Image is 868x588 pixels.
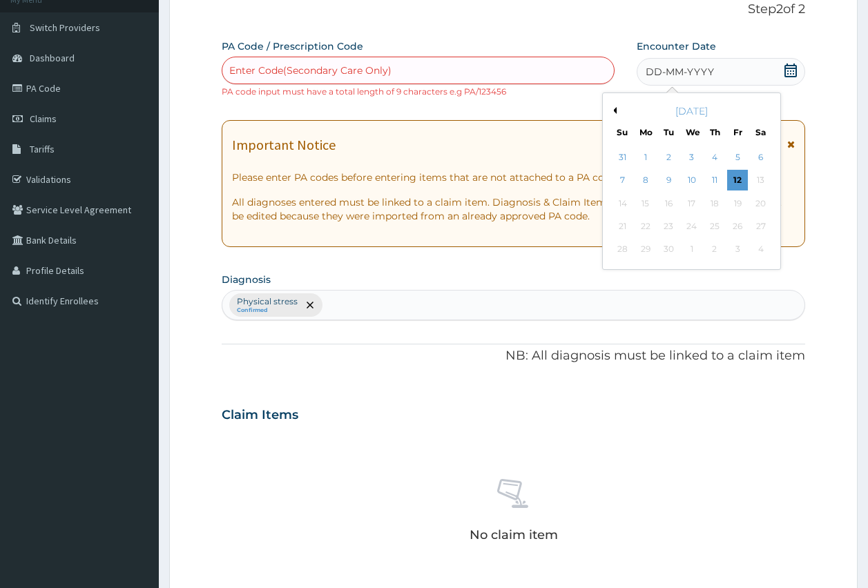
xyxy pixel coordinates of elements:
div: Not available Thursday, September 25th, 2025 [704,216,725,237]
div: Choose Tuesday, September 2nd, 2025 [659,147,679,168]
label: Diagnosis [222,273,271,286]
div: Choose Monday, September 1st, 2025 [635,147,656,168]
label: Encounter Date [637,39,716,53]
div: Not available Tuesday, September 30th, 2025 [659,239,679,260]
span: Claims [30,112,57,125]
label: PA Code / Prescription Code [222,39,363,53]
div: Not available Monday, September 15th, 2025 [635,193,656,214]
span: Dashboard [30,52,75,64]
div: Not available Thursday, October 2nd, 2025 [704,239,725,260]
div: Choose Thursday, September 4th, 2025 [704,147,725,168]
div: Choose Sunday, September 7th, 2025 [613,170,633,191]
div: Not available Friday, September 26th, 2025 [727,216,748,237]
div: Not available Wednesday, September 17th, 2025 [682,193,702,214]
div: Not available Wednesday, October 1st, 2025 [682,239,702,260]
div: Not available Tuesday, September 16th, 2025 [659,193,679,214]
span: DD-MM-YYYY [646,65,714,79]
div: Not available Friday, September 19th, 2025 [727,193,748,214]
div: Not available Saturday, October 4th, 2025 [751,239,771,260]
h3: Claim Items [222,408,298,423]
span: Tariffs [30,143,55,155]
div: Not available Saturday, September 13th, 2025 [751,170,771,191]
div: Not available Tuesday, September 23rd, 2025 [659,216,679,237]
p: All diagnoses entered must be linked to a claim item. Diagnosis & Claim Items that are visible bu... [232,195,795,223]
div: Not available Sunday, September 28th, 2025 [613,239,633,260]
div: Choose Thursday, September 11th, 2025 [704,170,725,191]
div: Choose Wednesday, September 3rd, 2025 [682,147,702,168]
div: Not available Sunday, September 14th, 2025 [613,193,633,214]
div: Mo [639,126,651,138]
div: Tu [663,126,675,138]
div: Not available Friday, October 3rd, 2025 [727,239,748,260]
div: Not available Monday, September 29th, 2025 [635,239,656,260]
p: Please enter PA codes before entering items that are not attached to a PA code [232,170,795,184]
p: No claim item [470,528,558,542]
div: Choose Monday, September 8th, 2025 [635,170,656,191]
p: Step 2 of 2 [222,2,806,17]
div: We [686,126,697,138]
div: Not available Saturday, September 20th, 2025 [751,193,771,214]
div: Choose Friday, September 12th, 2025 [727,170,748,191]
div: Su [617,126,628,138]
div: month 2025-09 [611,146,772,262]
div: Choose Sunday, August 31st, 2025 [613,147,633,168]
span: Switch Providers [30,21,100,34]
p: NB: All diagnosis must be linked to a claim item [222,347,806,365]
div: Choose Wednesday, September 10th, 2025 [682,170,702,191]
div: [DATE] [608,104,775,118]
h1: Important Notice [232,137,336,153]
div: Not available Monday, September 22nd, 2025 [635,216,656,237]
div: Enter Code(Secondary Care Only) [229,63,392,77]
div: Choose Friday, September 5th, 2025 [727,147,748,168]
button: Previous Month [610,107,617,114]
div: Not available Thursday, September 18th, 2025 [704,193,725,214]
div: Not available Wednesday, September 24th, 2025 [682,216,702,237]
div: Choose Tuesday, September 9th, 2025 [659,170,679,191]
div: Choose Saturday, September 6th, 2025 [751,147,771,168]
div: Fr [732,126,744,138]
div: Not available Sunday, September 21st, 2025 [613,216,633,237]
div: Not available Saturday, September 27th, 2025 [751,216,771,237]
small: PA code input must have a total length of 9 characters e.g PA/123456 [222,86,506,97]
div: Th [709,126,721,138]
div: Sa [755,126,767,138]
